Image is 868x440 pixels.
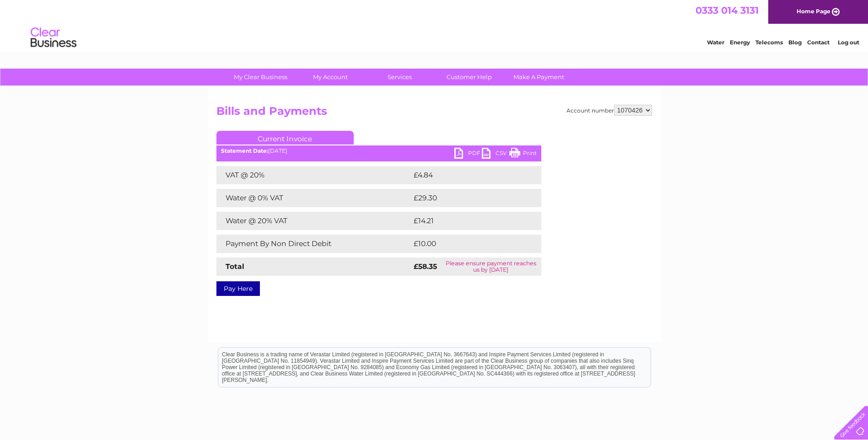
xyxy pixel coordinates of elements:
td: Water @ 0% VAT [216,189,411,207]
a: Make A Payment [501,69,577,86]
b: Statement Date: [221,147,268,154]
div: Account number [566,105,652,116]
a: PDF [454,148,482,161]
td: Please ensure payment reaches us by [DATE] [441,258,541,276]
td: VAT @ 20% [216,166,411,184]
img: logo.png [30,24,77,52]
div: Clear Business is a trading name of Verastar Limited (registered in [GEOGRAPHIC_DATA] No. 3667643... [218,5,651,44]
td: £14.21 [411,212,521,230]
td: £29.30 [411,189,523,207]
a: Telecoms [755,39,783,46]
td: Water @ 20% VAT [216,212,411,230]
div: [DATE] [216,148,541,154]
a: Energy [730,39,750,46]
a: Contact [807,39,830,46]
h2: Bills and Payments [216,105,652,122]
td: £10.00 [411,235,523,253]
a: My Account [292,69,368,86]
a: Blog [788,39,802,46]
td: Payment By Non Direct Debit [216,235,411,253]
strong: £58.35 [414,262,437,271]
a: Log out [838,39,859,46]
a: Pay Here [216,281,260,296]
a: 0333 014 3131 [695,5,759,16]
a: CSV [482,148,509,161]
a: Services [362,69,437,86]
a: Print [509,148,537,161]
a: Water [707,39,724,46]
a: Current Invoice [216,131,354,145]
a: Customer Help [431,69,507,86]
strong: Total [226,262,244,271]
a: My Clear Business [223,69,298,86]
td: £4.84 [411,166,520,184]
